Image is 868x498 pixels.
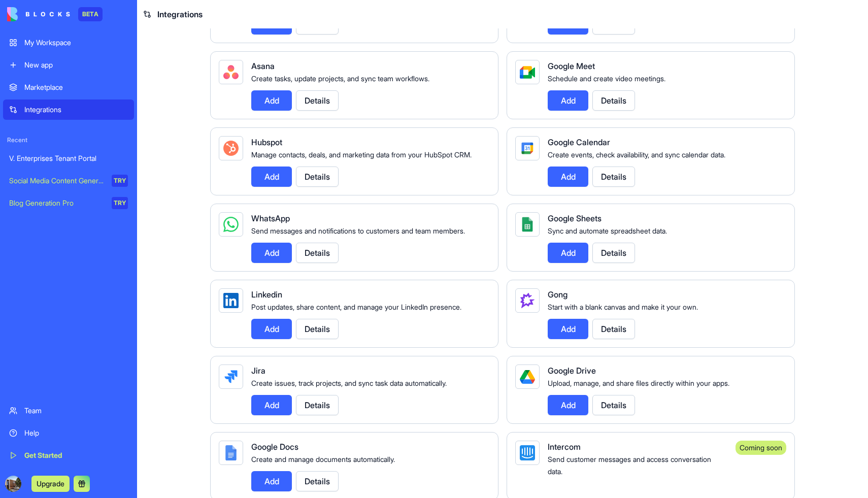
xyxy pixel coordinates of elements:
button: Details [296,471,339,491]
span: Start with a blank canvas and make it your own. [548,303,698,311]
a: Get Started [3,445,134,466]
span: Linkedin [251,289,282,300]
span: Create issues, track projects, and sync task data automatically. [251,379,447,387]
button: Add [548,319,588,339]
span: Jira [251,366,265,376]
div: Team [24,406,128,416]
span: Send customer messages and access conversation data. [548,455,711,476]
button: Add [548,167,588,187]
span: Create tasks, update projects, and sync team workflows. [251,74,429,83]
button: Details [592,243,635,263]
span: Integrations [157,8,203,20]
button: Details [592,395,635,415]
span: Google Drive [548,366,596,376]
span: Schedule and create video meetings. [548,74,665,83]
button: Details [592,167,635,187]
button: Details [592,90,635,111]
button: Details [296,167,339,187]
div: My Workspace [24,38,128,48]
div: Help [24,428,128,438]
a: New app [3,55,134,75]
a: BETA [7,7,103,21]
span: Create and manage documents automatically. [251,455,395,463]
button: Add [251,167,292,187]
div: TRY [112,175,128,187]
span: Manage contacts, deals, and marketing data from your HubSpot CRM. [251,150,472,159]
div: TRY [112,197,128,209]
button: Add [251,471,292,491]
span: Create events, check availability, and sync calendar data. [548,150,725,159]
div: Get Started [24,450,128,460]
span: Upload, manage, and share files directly within your apps. [548,379,729,387]
a: My Workspace [3,32,134,53]
div: Blog Generation Pro [9,198,105,208]
span: Recent [3,136,134,144]
button: Details [296,319,339,339]
span: Asana [251,61,275,71]
button: Add [548,243,588,263]
div: Social Media Content Generator [9,176,105,186]
span: Sync and automate spreadsheet data. [548,226,667,235]
span: Google Sheets [548,213,602,223]
a: Social Media Content GeneratorTRY [3,171,134,191]
a: V. Enterprises Tenant Portal [3,148,134,169]
button: Add [548,395,588,415]
button: Add [251,90,292,111]
div: New app [24,60,128,70]
span: Post updates, share content, and manage your LinkedIn presence. [251,303,461,311]
a: Blog Generation ProTRY [3,193,134,213]
img: logo [7,7,70,21]
button: Upgrade [31,476,70,492]
button: Add [251,395,292,415]
div: BETA [78,7,103,21]
span: Hubspot [251,137,282,147]
button: Details [296,395,339,415]
div: Coming soon [736,441,786,455]
a: Integrations [3,99,134,120]
span: Google Docs [251,442,298,452]
button: Add [251,319,292,339]
a: Marketplace [3,77,134,97]
span: Google Meet [548,61,595,71]
span: Intercom [548,442,581,452]
button: Details [592,319,635,339]
button: Add [548,90,588,111]
button: Details [296,90,339,111]
button: Add [251,243,292,263]
span: WhatsApp [251,213,290,223]
div: V. Enterprises Tenant Portal [9,153,128,163]
span: Google Calendar [548,137,610,147]
a: Upgrade [31,478,70,488]
span: Send messages and notifications to customers and team members. [251,226,465,235]
div: Integrations [24,105,128,115]
a: Help [3,423,134,443]
button: Details [296,243,339,263]
span: Gong [548,289,567,300]
a: Team [3,401,134,421]
img: ACg8ocI3iN2EvMXak_SCsLvJfSWb2MdaMp1gkP1m4Fni7Et9EyLMhJlZ=s96-c [5,476,21,492]
div: Marketplace [24,82,128,92]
